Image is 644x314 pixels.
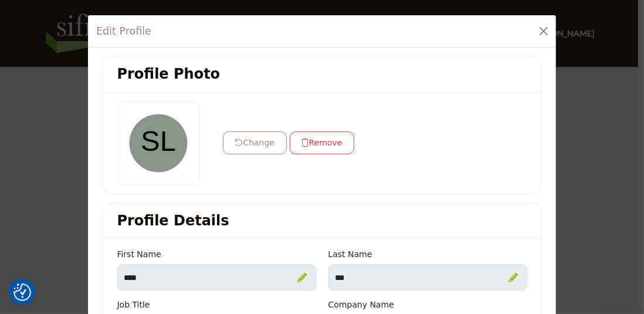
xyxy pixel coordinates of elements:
label: Last Name [328,248,372,261]
button: Remove [290,131,355,154]
h2: Profile Details [117,212,229,229]
label: Company Name [328,299,394,311]
button: Consent Preferences [13,283,31,301]
input: Enter Last name [328,265,527,291]
input: Enter First name [117,265,316,291]
label: Job Title [117,299,150,311]
button: Change [223,131,287,154]
h2: Profile Photo [117,66,221,83]
img: Revisit consent button [13,283,31,301]
h1: Edit Profile [96,23,151,39]
label: First Name [117,248,161,261]
button: Close [535,23,552,39]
